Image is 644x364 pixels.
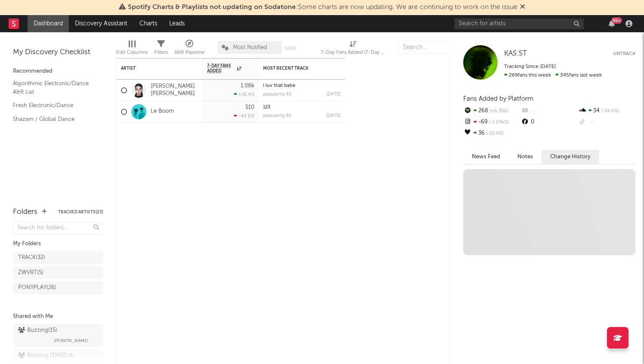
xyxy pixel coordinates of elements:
[151,108,174,115] a: Le Boom
[463,96,533,102] span: Fans Added by Platform
[578,105,635,117] div: 34
[504,64,556,69] span: Tracking Since: [DATE]
[13,266,103,279] a: ZWVRT(5)
[504,50,527,57] span: KAS:ST
[13,101,95,110] a: Fresh Electronic/Dance
[116,47,148,58] div: Edit Columns
[154,47,168,58] div: Filters
[121,66,186,71] div: Artist
[13,281,103,294] a: PONYPLAY(26)
[54,336,88,346] span: [PERSON_NAME]
[174,37,204,62] div: A&R Pipeline
[600,109,619,114] span: -34.6 %
[542,150,599,164] button: Change History
[133,15,163,32] a: Charts
[463,117,520,128] div: -69
[58,210,103,214] button: Tracked Artists(23)
[609,20,615,27] button: 99+
[18,268,43,278] div: ZWVRT ( 5 )
[116,37,148,62] div: Edit Columns
[174,47,204,58] div: A&R Pipeline
[13,66,103,77] div: Recommended
[488,120,509,125] span: -1.05k %
[263,92,291,97] div: popularity: 45
[504,49,527,58] a: KAS:ST
[285,46,296,51] button: Save
[488,109,508,114] span: +6.35 %
[13,312,103,322] div: Shared with Me
[151,83,198,98] a: [PERSON_NAME] [PERSON_NAME]
[263,105,341,110] div: 123
[13,114,95,124] a: Shazam / Global Dance
[578,117,635,128] div: --
[154,37,168,62] div: Filters
[509,150,542,164] button: Notes
[13,239,103,249] div: My Folders
[520,117,578,128] div: 0
[263,66,328,71] div: Most Recent Track
[13,207,37,217] div: Folders
[234,113,254,119] div: -44.6 %
[321,37,385,62] div: 7-Day Fans Added (7-Day Fans Added)
[520,105,578,117] div: --
[326,114,341,118] div: [DATE]
[263,83,295,88] a: I luv that babe
[504,73,551,78] span: 269 fans this week
[18,325,57,336] div: Buzzing ( 15 )
[13,222,103,234] input: Search for folders...
[263,105,270,110] a: 123
[163,15,191,32] a: Leads
[455,19,584,29] input: Search for artists
[13,79,95,96] a: Algorithmic Electronic/Dance A&R List
[28,15,69,32] a: Dashboard
[13,251,103,264] a: TRACK(32)
[18,283,56,293] div: PONYPLAY ( 26 )
[13,324,103,347] a: Buzzing(15)[PERSON_NAME]
[263,114,291,118] div: popularity: 30
[463,128,520,139] div: 36
[241,83,254,89] div: 1.08k
[128,4,296,11] span: Spotify Charts & Playlists not updating on Sodatone
[326,92,341,97] div: [DATE]
[263,83,341,88] div: I luv that babe
[245,105,254,110] div: 510
[504,73,602,78] span: 345 fans last week
[463,105,520,117] div: 268
[233,45,267,50] span: Most Notified
[398,41,463,54] input: Search...
[13,47,103,58] div: My Discovery Checklist
[611,17,622,24] div: 99 +
[18,253,45,263] div: TRACK ( 32 )
[234,92,254,97] div: +31.4 %
[485,131,504,136] span: -23.4 %
[69,15,133,32] a: Discovery Assistant
[613,49,635,58] button: Untrack
[463,150,509,164] button: News Feed
[321,47,385,58] div: 7-Day Fans Added (7-Day Fans Added)
[128,4,517,11] span: : Some charts are now updating. We are continuing to work on the issue
[207,63,235,74] span: 7-Day Fans Added
[520,4,525,11] span: Dismiss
